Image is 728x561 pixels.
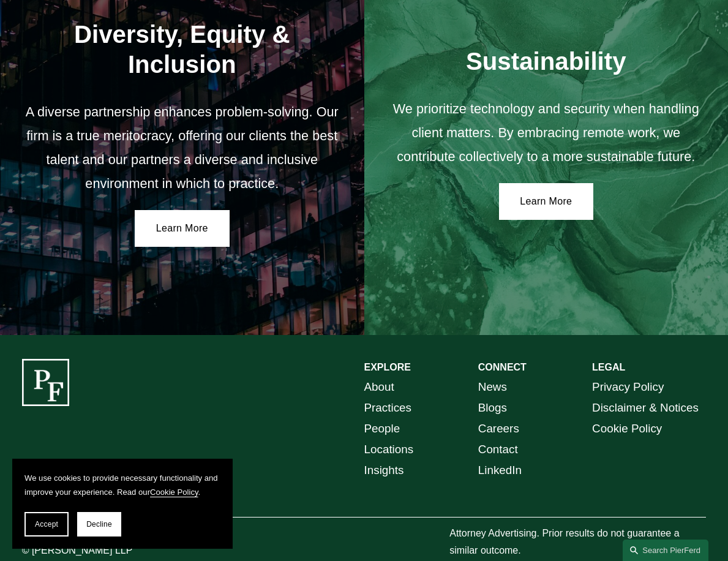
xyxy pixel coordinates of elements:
[24,512,69,537] button: Accept
[22,20,342,80] h2: Diversity, Equity & Inclusion
[478,439,518,460] a: Contact
[386,47,706,77] h2: Sustainability
[24,471,220,500] p: We use cookies to provide necessary functionality and improve your experience. Read our .
[12,459,233,549] section: Cookie banner
[478,377,507,397] a: News
[449,525,706,560] p: Attorney Advertising. Prior results do not guarantee a similar outcome.
[592,397,699,418] a: Disclaimer & Notices
[499,183,594,220] a: Learn More
[364,439,414,460] a: Locations
[364,362,411,372] strong: EXPLORE
[478,418,519,439] a: Careers
[478,362,527,372] strong: CONNECT
[364,377,394,397] a: About
[135,210,230,247] a: Learn More
[386,97,706,168] p: We prioritize technology and security when handling client matters. By embracing remote work, we ...
[86,520,112,529] span: Decline
[22,542,165,560] p: © [PERSON_NAME] LLP
[364,418,400,439] a: People
[592,362,625,372] strong: LEGAL
[150,488,198,497] a: Cookie Policy
[592,377,664,397] a: Privacy Policy
[478,397,507,418] a: Blogs
[22,100,342,195] p: A diverse partnership enhances problem-solving. Our firm is a true meritocracy, offering our clie...
[364,397,412,418] a: Practices
[623,540,708,561] a: Search this site
[77,512,121,537] button: Decline
[478,460,522,481] a: LinkedIn
[364,460,404,481] a: Insights
[592,418,662,439] a: Cookie Policy
[35,520,58,529] span: Accept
